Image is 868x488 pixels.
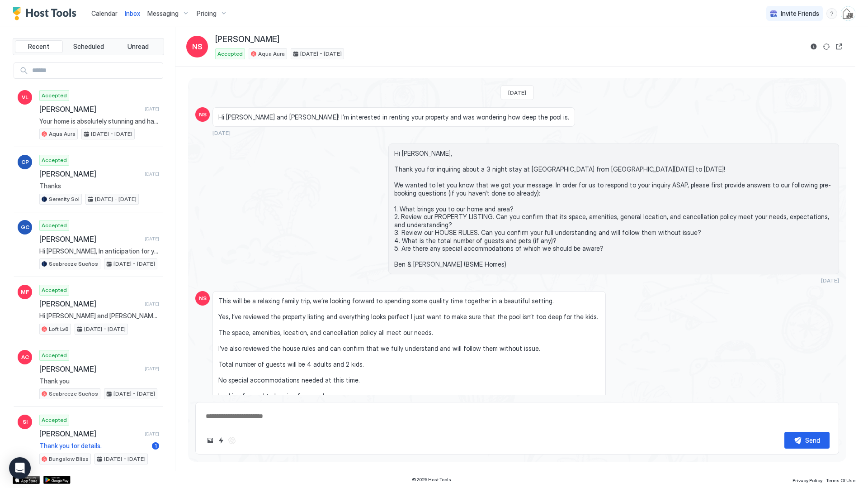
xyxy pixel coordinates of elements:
button: Upload image [205,435,216,446]
span: [DATE] [145,171,159,177]
span: [PERSON_NAME] [39,299,141,308]
a: Calendar [91,9,118,18]
span: Terms Of Use [826,478,855,483]
div: Open Intercom Messenger [9,457,31,479]
span: [PERSON_NAME] [215,34,279,45]
span: [DATE] [145,301,159,307]
a: Terms Of Use [826,475,855,484]
span: Hi [PERSON_NAME] and [PERSON_NAME]! I’m interested in renting your property and was wondering how... [218,113,569,121]
div: Send [805,435,820,445]
span: [DATE] - [DATE] [113,260,155,268]
span: 1 [155,442,157,449]
span: Accepted [42,221,67,230]
span: Inbox [125,10,140,17]
span: SI [23,418,28,426]
span: [DATE] - [DATE] [300,50,342,58]
span: Privacy Policy [793,478,822,483]
span: [DATE] - [DATE] [104,455,146,463]
span: [PERSON_NAME] [39,169,141,178]
span: Your home is absolutely stunning and has everything we’re looking for, pool/spa, beautiful aesthe... [39,117,159,125]
button: Scheduled [65,40,113,53]
button: Quick reply [216,435,226,446]
span: NS [199,294,207,302]
span: Thank you for details. [39,442,148,450]
span: Thank you [39,377,159,385]
span: This will be a relaxing family trip, we’re looking forward to spending some quality time together... [218,297,600,400]
span: Hi [PERSON_NAME], Thank you for inquiring about a 3 night stay at [GEOGRAPHIC_DATA] from [GEOGRAP... [394,149,833,268]
span: Loft Lv8 [49,325,69,333]
span: [DATE] - [DATE] [95,195,137,203]
div: tab-group [13,38,164,55]
a: Host Tools Logo [13,7,80,20]
span: Invite Friends [781,10,819,18]
span: Seabreeze Sueños [49,390,98,398]
span: [PERSON_NAME] [39,364,141,373]
span: Accepted [42,156,67,164]
span: Messaging [147,10,179,18]
span: [DATE] [145,106,159,112]
button: Unread [114,40,162,53]
a: Inbox [125,9,140,18]
span: GC [21,223,29,231]
span: Aqua Aura [258,50,285,58]
button: Reservation information [808,41,819,52]
button: Sync reservation [821,41,832,52]
span: [PERSON_NAME] [39,105,141,114]
span: © 2025 Host Tools [412,477,451,483]
span: Accepted [42,91,67,100]
span: [DATE] [145,431,159,437]
span: Hi [PERSON_NAME], In anticipation for your arrival at [GEOGRAPHIC_DATA] [DATE][DATE], there are s... [39,247,159,255]
div: menu [826,8,837,19]
span: VL [22,93,28,101]
input: Input Field [28,63,163,78]
button: Recent [15,40,63,53]
a: App Store [13,476,40,484]
span: [DATE] [821,277,839,284]
span: [DATE] - [DATE] [91,130,132,138]
span: [PERSON_NAME] [39,429,141,438]
span: Hi [PERSON_NAME] and [PERSON_NAME] I am [PERSON_NAME] and would like to Hire yours apartment for ... [39,312,159,320]
button: Open reservation [834,41,844,52]
span: Pricing [197,10,217,18]
span: [DATE] - [DATE] [84,325,126,333]
span: Recent [28,43,49,51]
span: MF [21,288,29,296]
span: CP [21,158,29,166]
span: Accepted [42,286,67,294]
a: Google Play Store [43,476,71,484]
span: Accepted [42,416,67,424]
span: Serenity Sol [49,195,80,203]
span: NS [192,41,203,52]
span: [DATE] [145,366,159,372]
span: [DATE] [145,236,159,242]
span: Scheduled [73,43,104,51]
span: Calendar [91,10,118,17]
span: Bungalow Bliss [49,455,89,463]
span: Accepted [217,50,243,58]
span: Aqua Aura [49,130,75,138]
div: User profile [841,6,855,21]
span: NS [199,110,207,119]
span: Accepted [42,351,67,359]
span: Unread [127,43,149,51]
button: Send [784,432,830,449]
span: AC [21,353,29,361]
span: [DATE] [212,129,231,136]
a: Privacy Policy [793,475,822,484]
span: [DATE] [508,89,526,96]
span: [DATE] - [DATE] [113,390,155,398]
span: Seabreeze Sueños [49,260,98,268]
span: [PERSON_NAME] [39,234,141,244]
span: Thanks [39,182,159,190]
